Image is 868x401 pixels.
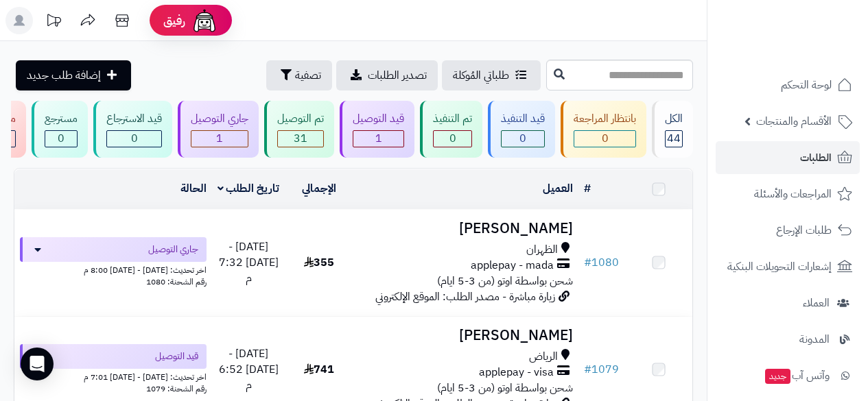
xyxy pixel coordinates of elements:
div: 0 [45,131,77,147]
div: 31 [278,131,323,147]
a: تحديثات المنصة [36,7,71,38]
span: لوحة التحكم [781,75,832,95]
span: 44 [667,130,681,147]
a: الإجمالي [302,180,336,197]
span: 0 [131,130,138,147]
span: تصفية [295,67,321,84]
span: المدونة [799,330,830,349]
a: #1079 [584,361,619,378]
div: تم التنفيذ [433,111,472,127]
div: الكل [665,111,683,127]
div: مسترجع [45,111,78,127]
span: الظهران [526,242,558,258]
span: المراجعات والأسئلة [754,184,832,204]
span: طلبات الإرجاع [776,221,832,240]
a: المدونة [716,323,860,356]
span: applepay - mada [471,258,554,274]
div: قيد الاسترجاع [106,111,162,127]
span: العملاء [803,293,830,313]
a: المراجعات والأسئلة [716,178,860,210]
a: الحالة [180,180,207,197]
button: تصفية [266,60,332,90]
a: إضافة طلب جديد [16,60,131,90]
span: 741 [304,361,334,378]
a: طلباتي المُوكلة [442,60,541,90]
span: قيد التوصيل [155,350,198,363]
div: 0 [107,131,161,147]
a: لوحة التحكم [716,69,860,101]
a: تم التوصيل 31 [261,101,337,158]
span: 355 [304,254,334,271]
span: 0 [449,130,456,147]
div: تم التوصيل [277,111,324,127]
div: 1 [353,131,403,147]
span: شحن بواسطة اوتو (من 3-5 ايام) [437,380,573,396]
h3: [PERSON_NAME] [358,221,573,236]
a: الكل44 [649,101,696,158]
a: قيد التنفيذ 0 [485,101,558,158]
div: Open Intercom Messenger [21,348,54,380]
a: الطلبات [716,141,860,174]
span: زيارة مباشرة - مصدر الطلب: الموقع الإلكتروني [375,289,555,305]
span: # [584,254,591,271]
a: قيد الاسترجاع 0 [91,101,175,158]
span: طلباتي المُوكلة [453,67,509,84]
span: [DATE] - [DATE] 7:32 م [219,239,279,287]
a: #1080 [584,254,619,271]
a: مسترجع 0 [29,101,91,158]
span: الطلبات [800,148,832,167]
span: 31 [294,130,307,147]
span: شحن بواسطة اوتو (من 3-5 ايام) [437,273,573,289]
span: إضافة طلب جديد [27,67,101,84]
div: اخر تحديث: [DATE] - [DATE] 7:01 م [20,369,207,383]
a: تم التنفيذ 0 [417,101,485,158]
span: جاري التوصيل [148,243,198,256]
span: رقم الشحنة: 1080 [146,276,207,288]
span: 0 [519,130,526,147]
span: تصدير الطلبات [368,67,427,84]
div: 0 [502,131,544,147]
span: رقم الشحنة: 1079 [146,382,207,395]
span: # [584,361,591,378]
div: بانتظار المراجعة [574,111,636,127]
div: قيد التوصيل [353,111,404,127]
span: الأقسام والمنتجات [756,112,832,131]
div: 0 [574,131,635,147]
a: العملاء [716,287,860,319]
span: إشعارات التحويلات البنكية [727,257,832,276]
a: بانتظار المراجعة 0 [558,101,649,158]
span: applepay - visa [479,365,554,380]
span: 1 [375,130,382,147]
a: إشعارات التحويلات البنكية [716,250,860,283]
div: قيد التنفيذ [501,111,545,127]
span: [DATE] - [DATE] 6:52 م [219,345,279,393]
span: جديد [765,369,790,384]
a: العميل [543,180,573,197]
a: تصدير الطلبات [336,60,438,90]
a: وآتس آبجديد [716,359,860,392]
a: # [584,180,591,197]
span: 0 [602,130,609,147]
div: اخر تحديث: [DATE] - [DATE] 8:00 م [20,262,207,276]
a: جاري التوصيل 1 [175,101,261,158]
h3: [PERSON_NAME] [358,328,573,343]
span: 0 [58,130,64,147]
div: 0 [434,131,471,147]
span: رفيق [163,12,185,29]
img: ai-face.png [191,7,218,34]
span: الرياض [529,349,558,365]
span: 1 [216,130,223,147]
a: طلبات الإرجاع [716,214,860,247]
div: جاري التوصيل [191,111,248,127]
a: قيد التوصيل 1 [337,101,417,158]
a: تاريخ الطلب [218,180,280,197]
span: وآتس آب [764,366,830,385]
div: 1 [191,131,248,147]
